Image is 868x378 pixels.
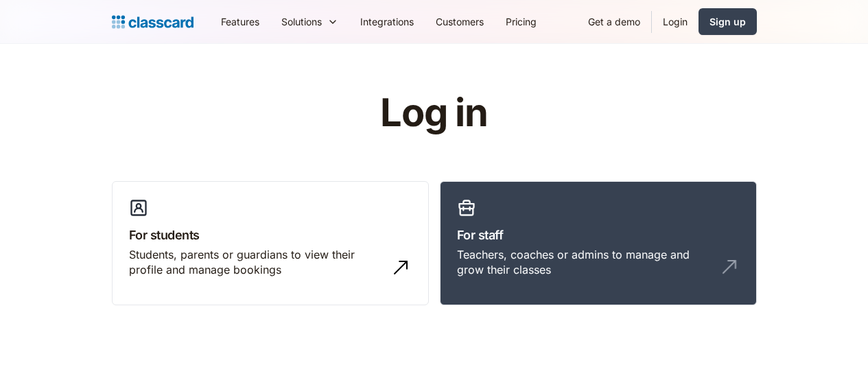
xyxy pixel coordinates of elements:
[270,6,349,37] div: Solutions
[699,8,757,35] a: Sign up
[281,14,322,29] div: Solutions
[495,6,548,37] a: Pricing
[112,12,193,32] a: Logo
[457,247,712,278] div: Teachers, coaches or admins to manage and grow their classes
[577,6,651,37] a: Get a demo
[129,226,412,244] h3: For students
[112,181,429,306] a: For studentsStudents, parents or guardians to view their profile and manage bookings
[652,6,699,37] a: Login
[425,6,495,37] a: Customers
[709,14,746,29] div: Sign up
[210,6,270,37] a: Features
[349,6,425,37] a: Integrations
[216,92,652,134] h1: Log in
[129,247,384,278] div: Students, parents or guardians to view their profile and manage bookings
[440,181,757,306] a: For staffTeachers, coaches or admins to manage and grow their classes
[457,226,740,244] h3: For staff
